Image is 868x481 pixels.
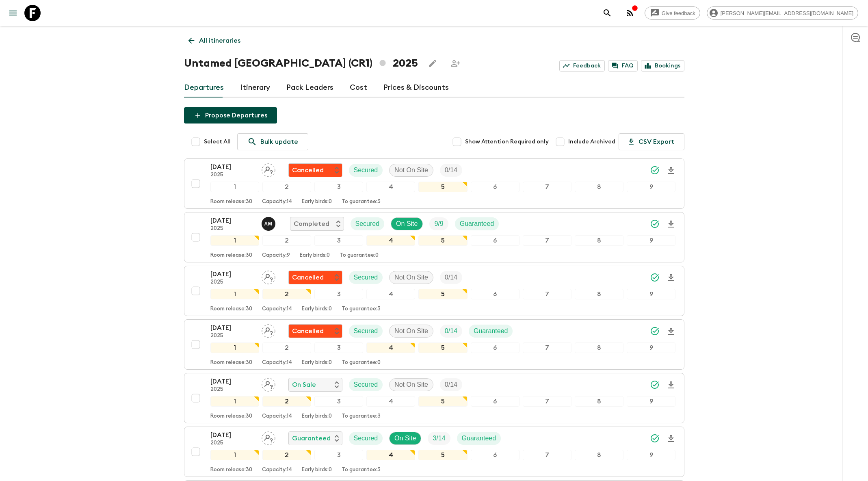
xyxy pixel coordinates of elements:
button: menu [5,5,21,21]
span: Assign pack leader [262,380,275,387]
p: 0 / 14 [445,326,457,336]
p: Early birds: 0 [300,252,330,259]
p: To guarantee: 0 [340,252,379,259]
p: Secured [354,326,378,336]
div: 2 [262,235,311,246]
div: Trip Fill [440,378,462,391]
div: 5 [418,235,467,246]
div: Trip Fill [440,271,462,284]
p: Guaranteed [462,433,496,443]
p: To guarantee: 3 [342,199,381,205]
p: Capacity: 14 [262,306,292,312]
div: 5 [418,342,467,353]
p: Cancelled [292,273,324,282]
div: 5 [418,450,467,460]
p: [DATE] [210,323,255,333]
div: 8 [575,396,623,407]
svg: Download Onboarding [666,327,676,336]
p: Room release: 30 [210,467,252,473]
svg: Synced Successfully [650,380,660,390]
p: Guaranteed [474,326,508,336]
p: Secured [355,219,380,229]
p: Guaranteed [292,433,331,443]
div: 3 [314,289,363,299]
p: Cancelled [292,326,324,336]
div: 6 [471,342,520,353]
span: Give feedback [657,10,700,16]
div: Flash Pack cancellation [288,324,342,338]
div: 6 [471,450,520,460]
div: 9 [627,342,675,353]
div: 8 [575,235,623,246]
button: [DATE]2025Assign pack leaderOn SaleSecuredNot On SiteTrip Fill123456789Room release:30Capacity:14... [184,373,684,423]
p: Capacity: 9 [262,252,290,259]
p: To guarantee: 0 [342,360,381,366]
svg: Synced Successfully [650,433,660,443]
div: 1 [210,450,259,460]
svg: Download Onboarding [666,166,676,175]
p: [DATE] [210,377,255,386]
div: [PERSON_NAME][EMAIL_ADDRESS][DOMAIN_NAME] [707,6,858,19]
div: On Site [391,217,423,230]
div: Secured [349,378,383,391]
svg: Download Onboarding [666,219,676,229]
p: To guarantee: 3 [342,413,381,420]
button: Propose Departures [184,107,277,123]
p: Capacity: 14 [262,199,292,205]
svg: Synced Successfully [650,219,660,229]
div: 6 [471,396,520,407]
a: Itinerary [240,78,270,97]
p: [DATE] [210,216,255,225]
a: Bulk update [237,133,308,150]
p: Secured [354,380,378,390]
button: [DATE]2025Allan MoralesCompletedSecuredOn SiteTrip FillGuaranteed123456789Room release:30Capacity... [184,212,684,262]
p: Secured [354,273,378,282]
svg: Synced Successfully [650,165,660,175]
div: 1 [210,396,259,407]
div: Not On Site [389,378,433,391]
p: Cancelled [292,165,324,175]
div: 4 [366,289,415,299]
div: 2 [262,289,311,299]
div: Secured [349,325,383,338]
div: Secured [349,271,383,284]
div: 5 [418,289,467,299]
div: Trip Fill [440,325,462,338]
div: Secured [349,164,383,177]
span: Share this itinerary [447,55,463,71]
div: 6 [471,289,520,299]
p: Room release: 30 [210,252,252,259]
p: Room release: 30 [210,199,252,205]
p: On Sale [292,380,316,390]
p: Not On Site [394,165,428,175]
div: 5 [418,396,467,407]
p: On Site [394,433,416,443]
div: 4 [366,182,415,192]
p: To guarantee: 3 [342,306,381,312]
p: Secured [354,165,378,175]
a: Prices & Discounts [383,78,449,97]
div: 4 [366,342,415,353]
div: 1 [210,289,259,299]
div: Secured [349,432,383,445]
div: 3 [314,182,363,192]
a: All itineraries [184,32,245,49]
p: Capacity: 14 [262,413,292,420]
p: 2025 [210,333,255,339]
p: Not On Site [394,273,428,282]
svg: Download Onboarding [666,380,676,390]
div: 7 [523,396,571,407]
h1: Untamed [GEOGRAPHIC_DATA] (CR1) 2025 [184,55,418,71]
div: Not On Site [389,325,433,338]
div: 3 [314,396,363,407]
svg: Synced Successfully [650,326,660,336]
p: On Site [396,219,418,229]
p: 0 / 14 [445,273,457,282]
div: 1 [210,235,259,246]
div: 3 [314,342,363,353]
div: 2 [262,396,311,407]
div: 1 [210,342,259,353]
p: Bulk update [260,137,298,147]
p: To guarantee: 3 [342,467,381,473]
span: Select All [204,138,231,146]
